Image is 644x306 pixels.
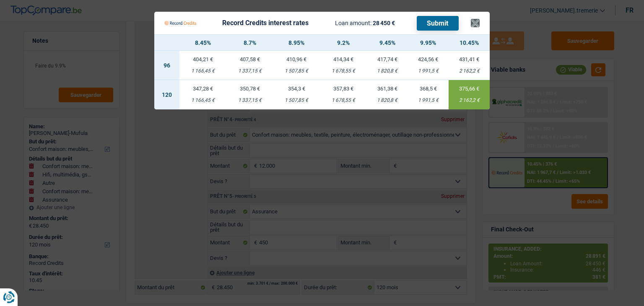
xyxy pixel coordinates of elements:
div: 368,5 € [408,86,449,91]
div: 1 991,5 € [408,68,449,74]
td: 120 [154,80,179,109]
th: 9.45% [367,35,408,51]
div: 375,66 € [449,86,490,91]
div: Record Credits interest rates [222,20,309,26]
td: 96 [154,51,179,80]
div: 424,56 € [408,57,449,62]
span: 28 450 € [373,20,395,26]
div: 1 507,85 € [273,68,320,74]
div: 2 162,2 € [449,98,490,103]
th: 9.95% [408,35,449,51]
div: 431,41 € [449,57,490,62]
th: 9.2% [320,35,367,51]
div: 410,96 € [273,57,320,62]
div: 350,78 € [226,86,273,91]
div: 1 678,55 € [320,98,367,103]
div: 1 507,85 € [273,98,320,103]
th: 8.45% [179,35,226,51]
div: 354,3 € [273,86,320,91]
button: × [471,19,480,27]
img: Record Credits [164,15,196,31]
div: 2 162,2 € [449,68,490,74]
div: 1 820,8 € [367,98,408,103]
div: 417,74 € [367,57,408,62]
div: 1 166,45 € [179,68,226,74]
div: 1 166,45 € [179,98,226,103]
div: 361,38 € [367,86,408,91]
div: 347,28 € [179,86,226,91]
div: 1 678,55 € [320,68,367,74]
th: 10.45% [449,35,490,51]
div: 404,21 € [179,57,226,62]
div: 414,34 € [320,57,367,62]
div: 1 337,15 € [226,98,273,103]
th: 8.7% [226,35,273,51]
div: 1 820,8 € [367,68,408,74]
div: 1 337,15 € [226,68,273,74]
div: 1 991,5 € [408,98,449,103]
th: 8.95% [273,35,320,51]
div: 357,83 € [320,86,367,91]
div: 407,58 € [226,57,273,62]
span: Loan amount: [335,20,371,26]
button: Submit [417,16,459,31]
